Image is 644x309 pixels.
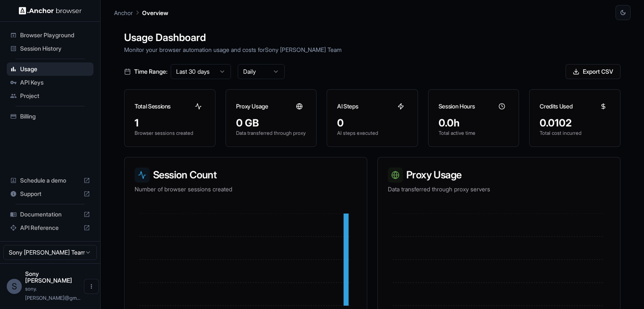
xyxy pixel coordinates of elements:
[7,76,93,89] div: API Keys
[7,187,93,201] div: Support
[19,7,82,15] img: Anchor Logo
[7,174,93,187] div: Schedule a demo
[20,210,80,219] span: Documentation
[7,110,93,123] div: Billing
[7,42,93,55] div: Session History
[135,167,357,183] h3: Session Count
[7,221,93,234] div: API Reference
[124,30,621,45] h1: Usage Dashboard
[566,64,621,79] button: Export CSV
[135,116,205,130] div: 1
[7,62,93,76] div: Usage
[7,279,22,294] div: S
[20,44,90,53] span: Session History
[134,67,167,76] span: Time Range:
[7,208,93,221] div: Documentation
[135,102,171,111] h3: Total Sessions
[236,102,268,111] h3: Proxy Usage
[7,28,93,42] div: Browser Playground
[7,89,93,103] div: Project
[84,279,99,294] button: Open menu
[20,92,90,100] span: Project
[135,130,205,136] p: Browser sessions created
[20,31,90,39] span: Browser Playground
[439,116,509,130] div: 0.0h
[337,130,408,136] p: AI steps executed
[20,176,80,185] span: Schedule a demo
[337,102,358,111] h3: AI Steps
[337,116,408,130] div: 0
[20,65,90,73] span: Usage
[20,190,80,198] span: Support
[236,116,306,130] div: 0 GB
[142,8,168,17] p: Overview
[439,102,475,111] h3: Session Hours
[20,112,90,121] span: Billing
[540,102,572,111] h3: Credits Used
[388,185,610,193] p: Data transferred through proxy servers
[439,130,509,136] p: Total active time
[124,45,621,54] p: Monitor your browser automation usage and costs for Sony [PERSON_NAME] Team
[236,130,306,136] p: Data transferred through proxy
[20,78,90,87] span: API Keys
[25,286,80,301] span: sony.surana@gmail.com
[540,130,610,136] p: Total cost incurred
[135,185,357,193] p: Number of browser sessions created
[20,224,80,232] span: API Reference
[25,270,72,284] span: Sony Surana
[114,8,133,17] p: Anchor
[114,8,168,17] nav: breadcrumb
[388,167,610,183] h3: Proxy Usage
[540,116,610,130] div: 0.0102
